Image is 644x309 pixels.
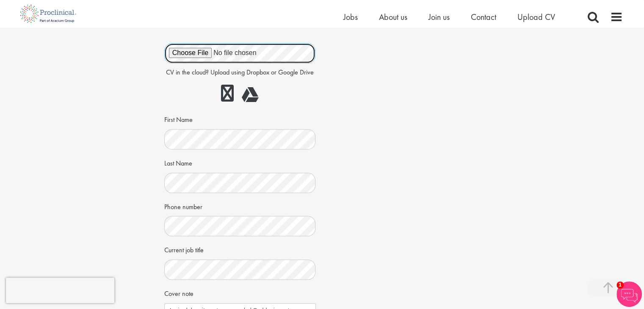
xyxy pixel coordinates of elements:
[164,68,316,77] p: CV in the cloud? Upload using Dropbox or Google Drive
[616,281,642,307] img: Chatbot
[428,11,450,22] a: Join us
[164,286,193,299] label: Cover note
[379,11,407,22] a: About us
[164,243,204,255] label: Current job title
[517,11,555,22] a: Upload CV
[164,112,193,125] label: First Name
[164,199,202,212] label: Phone number
[6,278,114,303] iframe: reCAPTCHA
[616,281,624,289] span: 1
[343,11,358,22] a: Jobs
[471,11,496,22] a: Contact
[164,156,192,168] label: Last Name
